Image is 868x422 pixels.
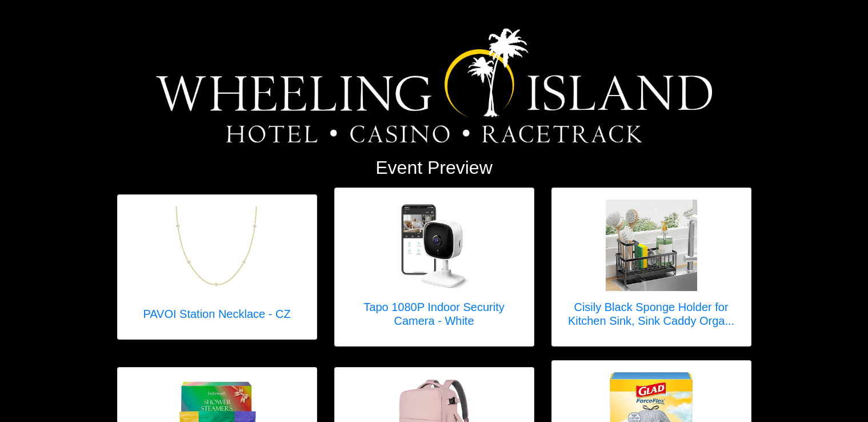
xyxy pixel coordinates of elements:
a: PAVOI Station Necklace - CZ PAVOI Station Necklace - CZ [143,206,290,328]
h2: Event Preview [117,157,751,178]
a: Cisily Black Sponge Holder for Kitchen Sink, Sink Caddy Organizer with High Brush Holder, Kitchen... [563,200,739,335]
a: Tapo 1080P Indoor Security Camera - White Tapo 1080P Indoor Security Camera - White [346,200,522,335]
img: PAVOI Station Necklace - CZ [171,206,262,298]
img: Logo [156,29,712,143]
img: Cisily Black Sponge Holder for Kitchen Sink, Sink Caddy Organizer with High Brush Holder, Kitchen... [606,200,697,291]
h5: PAVOI Station Necklace - CZ [143,307,290,321]
h5: Tapo 1080P Indoor Security Camera - White [346,300,522,328]
img: Tapo 1080P Indoor Security Camera - White [389,200,480,291]
h5: Cisily Black Sponge Holder for Kitchen Sink, Sink Caddy Orga... [563,300,739,328]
